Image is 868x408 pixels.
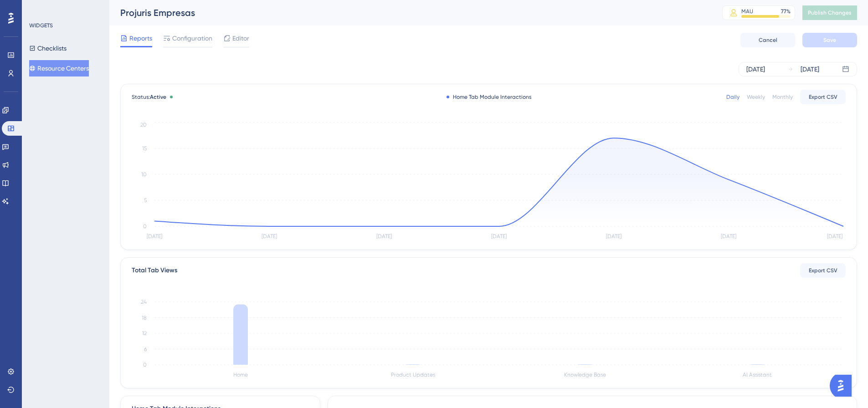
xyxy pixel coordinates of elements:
button: Export CSV [800,263,846,278]
tspan: Product Updates [391,372,435,378]
tspan: 18 [142,315,147,321]
tspan: [DATE] [827,233,842,240]
tspan: 0 [143,362,147,368]
span: Reports [129,33,152,44]
div: Home Tab Module Interactions [447,93,531,101]
tspan: [DATE] [376,233,392,240]
tspan: Home [233,372,248,378]
span: Configuration [172,33,212,44]
span: Active [150,94,166,100]
tspan: AI Assistant [743,372,772,378]
tspan: [DATE] [491,233,507,240]
span: Save [823,36,836,44]
tspan: 5 [144,197,147,204]
tspan: Knowledge Base [564,372,606,378]
button: Cancel [740,33,795,47]
div: [DATE] [746,64,765,75]
tspan: 6 [144,346,147,352]
span: Status: [132,93,166,101]
span: Export CSV [809,267,837,274]
tspan: 20 [140,122,147,128]
button: Export CSV [800,90,846,104]
div: Projuris Empresas [120,6,699,19]
button: Save [802,33,857,47]
tspan: 10 [141,171,147,178]
iframe: UserGuiding AI Assistant Launcher [830,372,857,399]
tspan: [DATE] [147,233,162,240]
div: Monthly [772,93,793,101]
button: Resource Centers [29,60,89,76]
span: Publish Changes [808,9,852,16]
tspan: 15 [142,145,147,152]
button: Publish Changes [802,5,857,20]
tspan: [DATE] [262,233,277,240]
span: Cancel [759,36,777,44]
tspan: [DATE] [721,233,736,240]
span: Export CSV [809,93,837,101]
div: Weekly [747,93,765,101]
tspan: 24 [141,299,147,305]
button: Checklists [29,40,67,56]
div: Total Tab Views [132,265,177,276]
div: Daily [726,93,740,101]
div: WIDGETS [29,22,53,29]
div: [DATE] [801,64,819,75]
div: 77 % [781,8,791,15]
tspan: 0 [143,223,147,229]
div: MAU [741,8,753,15]
span: Editor [232,33,249,44]
tspan: [DATE] [606,233,621,240]
tspan: 12 [142,330,147,337]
